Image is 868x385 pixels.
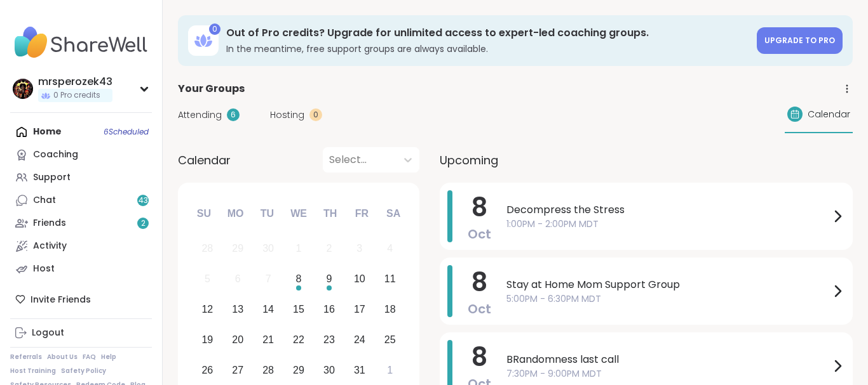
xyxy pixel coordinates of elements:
span: 5:00PM - 6:30PM MDT [506,292,830,306]
div: 19 [201,331,213,348]
div: Choose Wednesday, October 22nd, 2025 [285,326,313,353]
span: Calendar [178,152,231,169]
span: Upcoming [440,152,498,169]
div: 0 [309,108,322,121]
div: Friends [33,217,66,230]
div: 29 [232,240,243,257]
a: Safety Policy [61,367,106,375]
div: Not available Tuesday, October 7th, 2025 [255,266,282,293]
div: Choose Saturday, October 18th, 2025 [376,296,403,323]
div: 31 [354,362,365,379]
span: Stay at Home Mom Support Group [506,277,830,292]
div: We [285,200,313,228]
div: Not available Friday, October 3rd, 2025 [346,235,373,263]
div: Fr [348,200,376,228]
div: Choose Wednesday, October 8th, 2025 [285,266,313,293]
div: Not available Tuesday, September 30th, 2025 [255,235,282,263]
span: 8 [471,264,487,300]
div: 27 [232,362,243,379]
div: Choose Friday, October 10th, 2025 [346,266,373,293]
span: Hosting [270,108,304,122]
div: 29 [293,362,304,379]
span: 8 [471,190,487,225]
div: 1 [387,362,393,379]
div: 0 [209,23,220,35]
div: Choose Wednesday, October 29th, 2025 [285,356,313,384]
div: 14 [262,301,274,318]
div: Choose Saturday, October 25th, 2025 [376,326,403,353]
div: Mo [221,200,249,228]
div: Not available Wednesday, October 1st, 2025 [285,235,313,263]
div: Choose Tuesday, October 14th, 2025 [255,296,282,323]
span: Calendar [808,108,850,121]
div: Activity [33,240,67,252]
span: 43 [139,195,148,206]
div: Choose Monday, October 13th, 2025 [224,296,252,323]
div: 21 [262,331,274,348]
img: mrsperozek43 [13,79,33,99]
div: Coaching [33,148,78,161]
a: Host Training [10,367,56,375]
div: Choose Friday, October 24th, 2025 [346,326,373,353]
div: 24 [354,331,365,348]
div: 23 [323,331,335,348]
div: 6 [235,270,241,287]
div: Host [33,263,55,275]
span: 7:30PM - 9:00PM MDT [506,367,830,381]
h3: Out of Pro credits? Upgrade for unlimited access to expert-led coaching groups. [226,26,749,40]
span: Upgrade to Pro [764,35,835,46]
span: 8 [471,339,487,375]
a: Friends2 [10,212,152,235]
div: Choose Tuesday, October 28th, 2025 [255,356,282,384]
div: 12 [201,301,213,318]
span: 0 Pro credits [53,90,100,101]
div: mrsperozek43 [38,75,112,89]
span: Your Groups [178,81,245,96]
a: Activity [10,235,152,258]
div: Choose Thursday, October 16th, 2025 [316,296,343,323]
div: Tu [253,200,281,228]
a: Coaching [10,143,152,166]
div: Choose Thursday, October 9th, 2025 [316,266,343,293]
div: 26 [201,362,213,379]
div: Not available Thursday, October 2nd, 2025 [316,235,343,263]
div: Not available Saturday, October 4th, 2025 [376,235,403,263]
a: Support [10,166,152,189]
a: About Us [47,353,78,362]
div: Choose Tuesday, October 21st, 2025 [255,326,282,353]
div: 30 [323,362,335,379]
div: 16 [323,301,335,318]
div: 9 [326,270,332,287]
div: Not available Sunday, October 5th, 2025 [194,266,221,293]
div: Choose Friday, October 31st, 2025 [346,356,373,384]
span: BRandomness last call [506,352,830,367]
div: Choose Sunday, October 19th, 2025 [194,326,221,353]
a: Chat43 [10,189,152,212]
div: 17 [354,301,365,318]
div: Choose Sunday, October 12th, 2025 [194,296,221,323]
div: Not available Monday, October 6th, 2025 [224,266,252,293]
div: Sa [379,200,407,228]
div: Su [190,200,218,228]
div: 5 [205,270,210,287]
div: Not available Monday, September 29th, 2025 [224,235,252,263]
div: Choose Monday, October 27th, 2025 [224,356,252,384]
span: Oct [468,225,491,243]
div: 7 [266,270,271,287]
a: Host [10,258,152,280]
div: 28 [262,362,274,379]
div: Choose Sunday, October 26th, 2025 [194,356,221,384]
div: Choose Saturday, November 1st, 2025 [376,356,403,384]
div: 1 [296,240,302,257]
span: 1:00PM - 2:00PM MDT [506,218,830,231]
span: Attending [178,108,222,122]
a: Upgrade to Pro [757,27,843,54]
div: 3 [356,240,362,257]
div: 20 [232,331,243,348]
div: 10 [354,270,365,287]
span: Decompress the Stress [506,202,830,218]
a: Logout [10,322,152,344]
div: 30 [262,240,274,257]
span: 2 [141,218,146,229]
div: 11 [384,270,396,287]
